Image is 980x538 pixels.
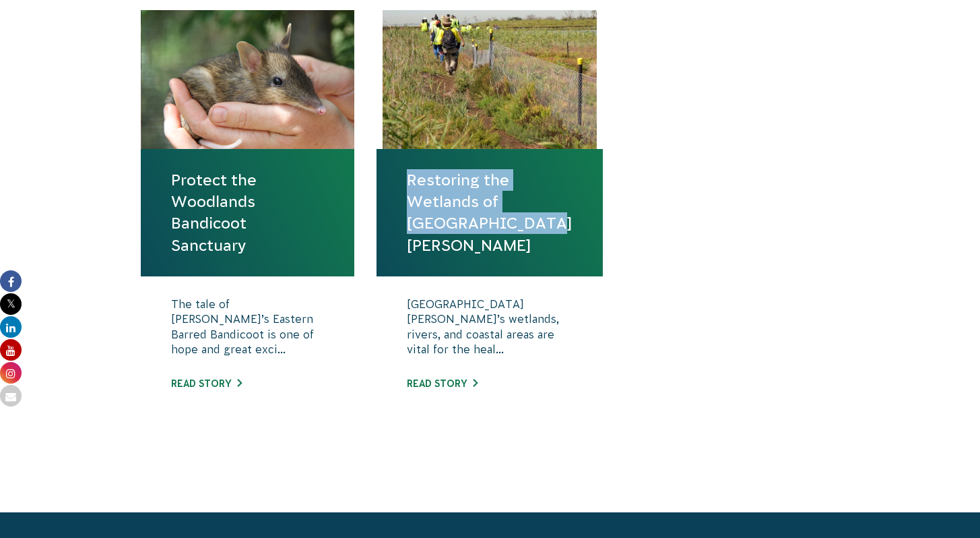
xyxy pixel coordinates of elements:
p: [GEOGRAPHIC_DATA][PERSON_NAME]’s wetlands, rivers, and coastal areas are vital for the heal... [407,297,573,364]
a: Protect the Woodlands Bandicoot Sanctuary [171,169,325,256]
a: Restoring the Wetlands of [GEOGRAPHIC_DATA][PERSON_NAME] [407,169,573,256]
a: Read story [171,378,242,389]
a: Read story [407,378,478,389]
p: The tale of [PERSON_NAME]’s Eastern Barred Bandicoot is one of hope and great exci... [171,297,325,364]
